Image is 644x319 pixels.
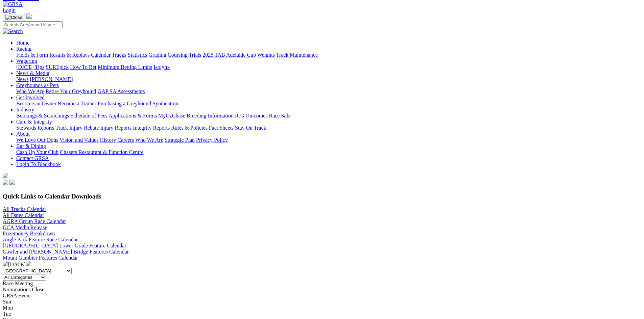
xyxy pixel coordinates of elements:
a: Fact Sheets [209,125,234,131]
a: Weights [257,52,275,58]
a: Greyhounds as Pets [16,82,59,88]
a: Strategic Plan [165,137,195,143]
div: Nominations Close [3,287,641,293]
a: Prizemoney Breakdown [3,231,55,236]
a: Injury Reports [100,125,132,131]
img: chevron-left-pager-white.svg [3,261,8,266]
a: Become an Owner [16,101,56,106]
a: Care & Integrity [16,119,52,125]
a: Applications & Forms [109,113,157,118]
a: About [16,131,30,137]
a: [GEOGRAPHIC_DATA] Lower Grade Feature Calendar [3,243,126,248]
a: Results & Replays [49,52,90,58]
a: Track Injury Rebate [55,125,99,131]
div: Care & Integrity [16,125,641,131]
a: Schedule of Fees [70,113,107,118]
a: Login [3,7,16,13]
a: Statistics [128,52,147,58]
a: Fields & Form [16,52,48,58]
a: Race Safe [269,113,290,118]
a: Racing [16,46,31,52]
a: Wagering [16,58,37,64]
a: Home [16,40,29,46]
a: Become a Trainer [58,101,96,106]
a: Mount Gambier Features Calendar [3,255,78,261]
a: Cash Up Your Club [16,149,58,155]
a: News [16,76,28,82]
img: GRSA [3,1,23,7]
div: Greyhounds as Pets [16,88,641,95]
a: News & Media [16,70,49,76]
a: Privacy Policy [196,137,228,143]
a: SUREpick [46,64,69,70]
button: Toggle navigation [3,14,25,21]
div: Mon [3,305,641,311]
a: Angle Park Feature Race Calendar [3,237,78,242]
a: Tracks [112,52,126,58]
a: Rules & Policies [171,125,208,131]
a: We Love Our Dogs [16,137,58,143]
img: chevron-right-pager-white.svg [26,261,31,266]
h3: Quick Links to Calendar Downloads [3,193,641,200]
a: ICG Outcomes [235,113,267,118]
a: Coursing [168,52,188,58]
div: About [16,137,641,143]
a: Bookings & Scratchings [16,113,69,118]
div: Industry [16,113,641,119]
div: Tue [3,311,641,317]
a: Syndication [152,101,178,106]
img: Search [3,28,23,34]
a: GAP SA Assessments [98,88,145,94]
a: Industry [16,107,34,112]
img: Close [5,15,22,20]
a: Who We Are [16,88,44,94]
div: Racing [16,52,641,58]
a: [DATE] Tips [16,64,44,70]
div: Sun [3,299,641,305]
a: Isolynx [153,64,170,70]
a: Bar & Dining [16,143,46,149]
a: All Dates Calendar [3,212,44,218]
input: Search [3,21,63,28]
a: Purchasing a Greyhound [98,101,151,106]
a: Retire Your Greyhound [46,88,96,94]
a: Who We Are [135,137,163,143]
a: Stay On Track [235,125,266,131]
a: History [100,137,116,143]
div: Bar & Dining [16,149,641,155]
img: logo-grsa-white.png [3,173,8,178]
div: Get Involved [16,101,641,107]
a: Track Maintenance [276,52,318,58]
a: Breeding Information [187,113,234,118]
img: facebook.svg [3,180,8,185]
a: Integrity Reports [133,125,170,131]
a: Grading [149,52,166,58]
a: How To Bet [70,64,97,70]
a: Trials [189,52,201,58]
img: logo-grsa-white.png [26,14,32,19]
div: GRSA Event [3,293,641,299]
a: Vision and Values [59,137,98,143]
a: Gawler and [PERSON_NAME] Bridge Features Calendar [3,249,129,255]
a: Minimum Betting Limits [98,64,152,70]
div: [DATE] [3,261,641,268]
a: MyOzChase [158,113,185,118]
a: All Tracks Calendar [3,206,46,212]
a: Careers [117,137,134,143]
a: Stewards Reports [16,125,54,131]
div: Wagering [16,64,641,70]
div: News & Media [16,76,641,82]
a: [PERSON_NAME] [30,76,73,82]
a: Calendar [91,52,111,58]
a: GCA Media Release [3,224,47,230]
a: AGRA Group Race Calendar [3,218,66,224]
div: Race Meeting [3,281,641,287]
a: Chasers Restaurant & Function Centre [60,149,143,155]
img: twitter.svg [9,180,15,185]
a: 2025 TAB Adelaide Cup [202,52,256,58]
a: Contact GRSA [16,155,49,161]
a: Get Involved [16,95,45,100]
a: Login To Blackbook [16,161,61,167]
